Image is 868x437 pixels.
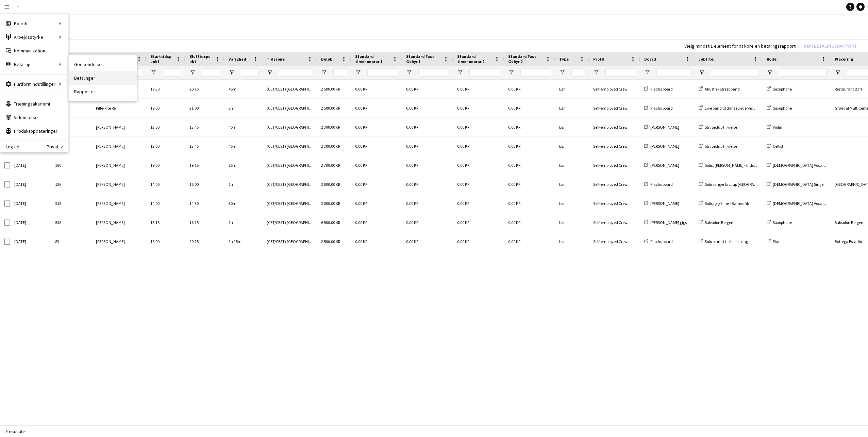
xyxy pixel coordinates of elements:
span: Cellist [773,144,783,149]
a: [DEMOGRAPHIC_DATA] Singer [767,182,825,187]
button: Åbn Filtermenu [406,69,412,76]
div: 0.00 KR [504,80,555,98]
a: Saxophone [767,220,792,225]
div: 180 [51,156,92,175]
div: 0.00 KR [351,156,402,175]
div: (CET/CEST) [GEOGRAPHIC_DATA] [263,175,317,194]
div: 0.00 KR [351,99,402,117]
span: Flachs board [650,182,673,187]
a: Flachs board [644,106,673,111]
div: 14:00 [146,175,185,194]
div: Self-employed Crew [589,99,640,117]
a: Saxophone [767,86,792,92]
input: Jobtitel Filter Input [711,68,758,77]
span: [PERSON_NAME] [96,125,125,130]
div: 18:00 [146,232,185,251]
div: 0.00 KR [351,175,402,194]
div: 0.00 KR [402,232,453,251]
a: Produktopdateringer [0,124,68,138]
div: 15:00 [185,175,224,194]
div: 0.00 KR [351,194,402,213]
span: 3 000.00 KR [321,182,340,187]
div: 435 [51,118,92,136]
div: 0.00 KR [351,232,402,251]
div: 326 [51,137,92,156]
span: Saxophone [773,86,792,92]
div: 0.00 KR [402,194,453,213]
span: 2 500.00 KR [321,106,340,111]
div: 0.00 KR [402,137,453,156]
div: 45m [224,118,263,136]
div: 0.00 KR [351,213,402,232]
div: 0.00 KR [504,156,555,175]
button: Åbn Filtermenu [150,69,156,76]
div: [DATE] [10,213,51,232]
input: Standard Fast Gebyr 2 Filter Input [520,68,551,77]
span: Standard timehonorar 2 [457,54,492,64]
span: Saksofon Bergen [705,220,733,225]
a: Strygeduo til vielse [699,125,737,130]
div: 13:45 [185,137,224,156]
a: Træningsakademi [0,97,68,111]
div: Løn [555,118,589,136]
div: 0.00 KR [453,99,504,117]
span: Sluttidspunkt [189,54,212,64]
a: Solist gig Eline - Barnedåb [699,201,749,206]
div: 0.00 KR [402,118,453,136]
button: Åbn Filtermenu [699,69,705,76]
input: Beløb Filter Input [333,68,347,77]
input: Rolle Filter Input [779,68,827,77]
span: [PERSON_NAME] [96,144,125,149]
div: 126 [51,175,92,194]
div: Løn [555,99,589,117]
span: Saxophone [773,220,792,225]
a: Violin [767,125,782,130]
a: [DEMOGRAPHIC_DATA] Vocal + guitar [767,163,838,168]
span: Board [644,56,656,62]
div: Self-employed Crew [589,232,640,251]
span: Starttidspunkt [150,54,173,64]
div: 1h [224,213,263,232]
div: 0.00 KR [453,232,504,251]
div: 19:15 [185,156,224,175]
span: Placering [835,56,853,62]
input: Type Filter Input [571,68,585,77]
div: 0.00 KR [504,232,555,251]
span: [PERSON_NAME] [650,163,679,168]
div: Self-employed Crew [589,137,640,156]
div: Løn [555,137,589,156]
span: Profil [593,56,604,62]
a: Betalinger [69,71,137,85]
span: Type [559,56,569,62]
div: 0.00 KR [351,80,402,98]
a: Solo pianist til fødselsdag [699,239,748,244]
div: 0.00 KR [351,118,402,136]
a: Saksofon Bergen [699,220,733,225]
span: Live band til danseundervisning [705,106,761,111]
div: 20:15 [185,232,224,251]
span: 2 500.00 KR [321,239,340,244]
div: 0.00 KR [504,194,555,213]
div: 2h [224,99,263,117]
span: 3 000.00 KR [321,201,340,206]
span: Beløb [321,56,332,62]
div: 0.00 KR [402,80,453,98]
span: Standard Fast Gebyr 2 [508,54,543,64]
div: 19:00 [146,156,185,175]
div: (CET/CEST) [GEOGRAPHIC_DATA] [263,213,317,232]
div: 14:00 [146,194,185,213]
div: 2h 15m [224,232,263,251]
div: Løn [555,175,589,194]
a: Flachs board [644,86,673,92]
a: [PERSON_NAME] [644,125,679,130]
div: 0.00 KR [504,175,555,194]
div: 30m [224,194,263,213]
div: (CET/CEST) [GEOGRAPHIC_DATA] [263,80,317,98]
button: Åbn Filtermenu [835,69,841,76]
div: 21:00 [185,99,224,117]
div: 15:15 [146,213,185,232]
div: (CET/CEST) [GEOGRAPHIC_DATA] [263,156,317,175]
div: Self-employed Crew [589,213,640,232]
span: [PERSON_NAME] gigs [650,220,687,225]
a: Akustisk street band [699,86,740,92]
